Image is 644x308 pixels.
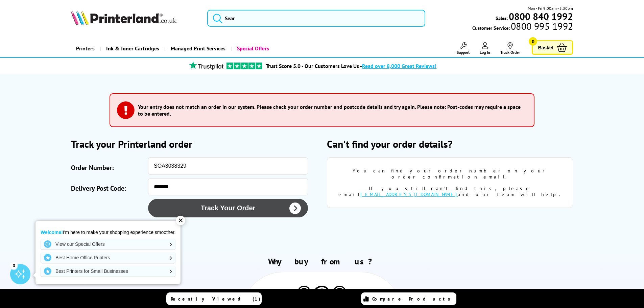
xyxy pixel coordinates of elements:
a: [EMAIL_ADDRESS][DOMAIN_NAME] [360,191,458,197]
b: 0800 840 1992 [509,10,573,23]
span: Log In [480,50,490,55]
span: Ink & Toner Cartridges [106,40,159,57]
span: Customer Service: [472,23,573,31]
img: trustpilot rating [226,63,262,69]
a: Ink & Toner Cartridges [100,40,164,57]
a: Printers [71,40,100,57]
span: Compare Products [372,296,454,302]
span: Read over 8,000 Great Reviews! [362,63,436,69]
h2: Track your Printerland order [71,137,317,150]
a: Compare Products [361,292,456,305]
div: You can find your order number on your order confirmation email. [337,168,563,180]
span: 0 [529,37,537,46]
a: Log In [480,42,490,55]
div: ✕ [176,216,185,225]
span: Support [457,50,470,55]
h3: Your entry does not match an order in our system. Please check your order number and postcode det... [138,103,524,117]
a: Best Home Office Printers [41,252,175,263]
a: Recently Viewed (1) [166,292,262,305]
span: Mon - Fri 9:00am - 5:30pm [528,5,573,11]
a: Managed Print Services [164,40,231,57]
a: Best Printers for Small Businesses [41,266,175,277]
a: Trust Score 5.0 - Our Customers Love Us -Read over 8,000 Great Reviews! [266,63,436,69]
h2: Why buy from us? [71,256,573,267]
button: Track Your Order [148,199,308,217]
h2: Can't find your order details? [327,137,573,150]
a: Track Order [500,42,520,55]
label: Order Number: [71,161,145,175]
span: Basket [538,43,553,52]
p: I'm here to make your shopping experience smoother. [41,229,175,235]
img: Printer Experts [332,286,347,303]
span: Sales: [496,15,508,21]
a: Support [457,42,470,55]
input: eg: SOA123456 or SO123456 [148,157,308,175]
label: Delivery Post Code: [71,182,145,195]
div: If you still can't find this, please email and our team will help. [337,185,563,197]
a: Basket 0 [532,40,573,55]
strong: Welcome! [41,230,63,235]
span: Recently Viewed (1) [171,296,261,302]
img: Printerland Logo [71,10,176,25]
a: Printerland Logo [71,10,199,26]
span: 0800 995 1992 [510,23,573,29]
img: trustpilot rating [186,61,226,70]
img: Printer Experts [296,286,312,303]
a: Special Offers [231,40,274,57]
div: 3 [10,262,18,269]
a: View our Special Offers [41,239,175,250]
input: Sear [207,10,425,27]
a: 0800 840 1992 [508,13,573,20]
